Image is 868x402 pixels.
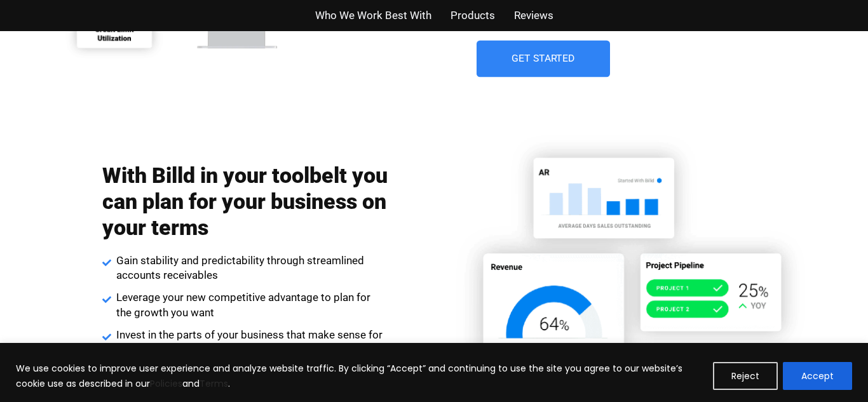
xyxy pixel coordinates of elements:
a: Reviews [514,6,553,25]
span: Invest in the parts of your business that make sense for your long term plan [113,328,388,358]
button: Reject [713,362,778,390]
h2: With Billd in your toolbelt you can plan for your business on your terms [102,163,388,240]
a: Terms [200,377,228,390]
a: Products [451,6,495,25]
a: Who We Work Best With [315,6,431,25]
a: Policies [150,377,182,390]
span: Leverage your new competitive advantage to plan for the growth you want [113,290,388,321]
p: We use cookies to improve user experience and analyze website traffic. By clicking “Accept” and c... [16,361,703,391]
span: Get Started [512,54,576,64]
a: Get Started [477,41,610,77]
button: Accept [783,362,852,390]
span: Gain stability and predictability through streamlined accounts receivables [113,253,388,284]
